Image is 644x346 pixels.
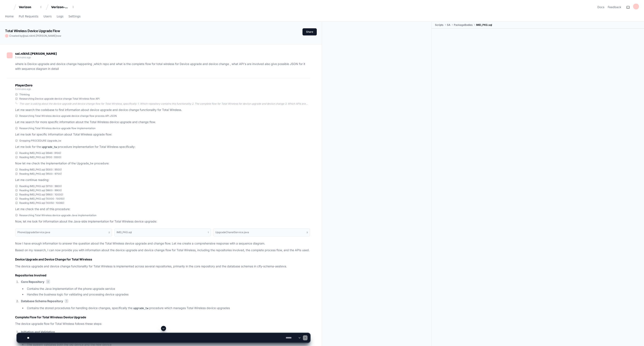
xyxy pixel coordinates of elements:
span: Thinking [19,93,30,96]
span: Created by [9,34,61,38]
button: IMEI_PKG.sql1 [114,228,211,236]
span: 1 [208,231,209,234]
h1: IMEI_PKG.sql [116,231,132,234]
button: Verizon [17,3,44,11]
button: PhoneUpgradeService.java2 [15,228,112,236]
span: Researching Device upgrade device change Total Wireless flow API [19,97,99,100]
span: Reading IMEI_PKG.sql (8946 : 9100) [19,151,61,155]
a: Users [43,12,52,21]
span: Grepping PROCEDURE Upgrade_tw [19,139,61,142]
span: Reading IMEI_PKG.sql (10050 : 10060) [19,201,64,205]
span: Home [5,15,14,18]
h3: Repositories Involved [15,273,310,277]
span: @ [22,34,25,37]
span: Reading IMEI_PKG.sql (9100 : 9300) [19,156,61,159]
span: Scripts [435,23,444,27]
div: The user is asking about the device upgrade and device change flow for Total Wireless, specifical... [19,102,310,105]
span: Logs [57,15,63,18]
span: 5 minutes ago [15,87,31,91]
a: Pull Requests [19,12,38,21]
span: 3 [306,231,308,234]
span: Pull Requests [19,15,38,18]
li: Contains the Java implementation of the phone upgrade service [26,286,310,291]
span: 1 [65,299,68,303]
span: Reading IMEI_PKG.sql (9800 : 9900) [19,189,62,192]
span: sai.nikhil.[PERSON_NAME] [25,34,56,37]
a: Settings [68,12,80,21]
h2: Device Upgrade and Device Change for Total Wireless [15,257,310,261]
p: The device upgrade and device change functionality for Total Wireless is implemented across sever... [15,264,310,269]
span: SA [447,23,450,27]
span: PlayerZero [15,84,32,87]
a: Home [5,12,14,21]
h3: Complete Flow for Total Wireless Device Upgrade [15,315,310,319]
p: Let me search for more specific information about the Total Wireless device upgrade and change flow. [15,120,310,125]
code: upgrade_tw [41,145,58,149]
span: PackageBodies [454,23,473,27]
p: Based on my research, I can now provide you with information about the device upgrade and device ... [15,248,310,253]
button: Verizon-Clarify-Resource-Management [50,3,76,11]
span: Users [43,15,52,18]
code: upgrade_tw [132,307,149,310]
p: Let me check the end of this procedure: [15,207,310,212]
p: where is Device upgrade and device change happening ,which repo and what is the complete flow for... [15,62,310,71]
p: The device upgrade flow for Total Wireless follows these steps: [15,321,310,326]
div: Verizon [19,5,37,9]
p: Let me look for specific information about Total Wireless upgrade flow: [15,132,310,137]
p: Let me search the codebase to find information about device upgrade and device change functionali... [15,108,310,112]
span: 2 [46,280,50,284]
strong: Core Repository [21,280,44,284]
li: Handles the business logic for validating and processing device upgrades [26,292,310,297]
span: Researching Total Wireless device upgrade flow implementation [19,127,96,130]
a: Docs [597,5,604,9]
p: Now, let me look for information about the Java-side implementation for Total Wireless device upg... [15,219,310,224]
h1: UpgradeChanelService.java [215,231,249,234]
span: Researching Total Wireless device upgrade device change flow process API JSON [19,114,117,118]
span: Researching Total Wireless device upgrade Java implementation [19,214,96,217]
app-text-character-animate: Total Wireless Device Upgrade Flow [5,29,60,33]
p: Now I have enough information to answer the question about the Total Wireless device upgrade and ... [15,241,310,246]
span: sai.nikhil.[PERSON_NAME] [15,52,57,55]
span: Reading IMEI_PKG.sql (10000 : 10050) [19,197,64,200]
span: Reading IMEI_PKG.sql (9700 : 9800) [19,185,62,188]
li: Contains the stored procedures for handling device changes, specifically the procedure which mana... [26,306,310,311]
span: Reading IMEI_PKG.sql (9300 : 9500) [19,168,62,171]
div: Verizon-Clarify-Resource-Management [51,5,69,9]
p: Let me look for the procedure implementation for Total Wireless specifically: [15,144,310,150]
strong: Database Schema Repository [21,299,63,303]
span: Reading IMEI_PKG.sql (9900 : 10000) [19,193,63,196]
h1: PhoneUpgradeService.java [17,231,50,234]
span: Settings [68,15,80,18]
span: 5 minutes ago [15,56,31,59]
button: UpgradeChanelService.java3 [213,228,310,236]
span: IMEI_PKG.sql [476,23,492,27]
p: Let me continue reading: [15,178,310,182]
button: Feedback [608,5,621,9]
span: now [56,34,61,37]
button: Share [302,28,317,35]
span: Reading IMEI_PKG.sql (9500 : 9700) [19,172,62,176]
a: Logs [57,12,63,21]
p: Now let me check the implementation of the Upgrade_tw procedure: [15,161,310,166]
span: 2 [109,231,110,234]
